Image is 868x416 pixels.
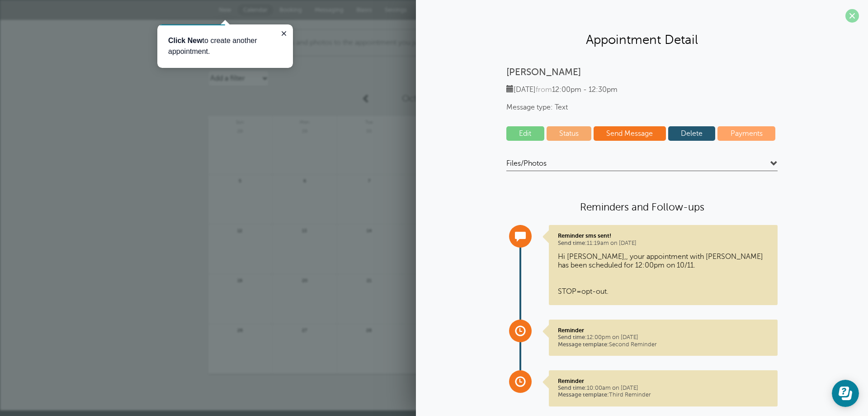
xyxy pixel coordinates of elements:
[536,86,552,94] span: from
[506,126,544,141] a: Edit
[236,177,244,184] span: 5
[301,227,309,234] span: 13
[558,378,769,399] p: 10:00am on [DATE] Third Reminder
[558,327,769,348] p: 12:00pm on [DATE] Second Reminder
[301,127,309,134] span: 29
[506,103,778,112] span: Message type: Text
[157,24,293,68] iframe: tooltip
[238,4,273,16] a: Calendar
[365,127,373,134] span: 30
[547,126,592,141] a: Status
[365,277,373,283] span: 21
[558,240,587,246] span: Send time:
[301,277,309,283] span: 20
[236,277,244,283] span: 19
[558,327,584,334] strong: Reminder
[402,93,436,104] span: October
[717,126,775,141] a: Payments
[558,392,609,398] span: Message template:
[425,32,859,48] h2: Appointment Detail
[337,116,401,125] span: Tue
[558,232,611,239] strong: Reminder sms sent!
[219,6,231,13] span: New
[365,227,373,234] span: 14
[208,116,272,125] span: Sun
[594,126,666,141] a: Send Message
[558,341,609,348] span: Message template:
[356,6,372,13] span: Blasts
[315,6,344,13] span: Messaging
[558,378,584,384] strong: Reminder
[558,334,587,340] span: Send time:
[506,67,778,78] p: [PERSON_NAME]
[385,6,407,13] span: Settings
[236,127,244,134] span: 28
[236,326,244,333] span: 26
[558,232,769,247] p: 11:19am on [DATE]
[506,159,547,168] span: Files/Photos
[558,385,587,391] span: Send time:
[301,177,309,184] span: 6
[273,116,337,125] span: Mon
[365,326,373,333] span: 28
[558,253,769,296] p: Hi [PERSON_NAME],, your appointment with [PERSON_NAME] has been scheduled for 12:00pm on 10/11. S...
[376,89,492,109] a: October 2025
[668,126,716,141] a: Delete
[401,116,466,125] span: Wed
[506,86,618,94] span: [DATE] 12:00pm - 12:30pm
[243,6,268,13] span: Calendar
[236,227,244,234] span: 12
[365,177,373,184] span: 7
[279,6,302,13] span: Booking
[832,380,859,407] iframe: Resource center
[301,326,309,333] span: 27
[506,201,778,214] h4: Reminders and Follow-ups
